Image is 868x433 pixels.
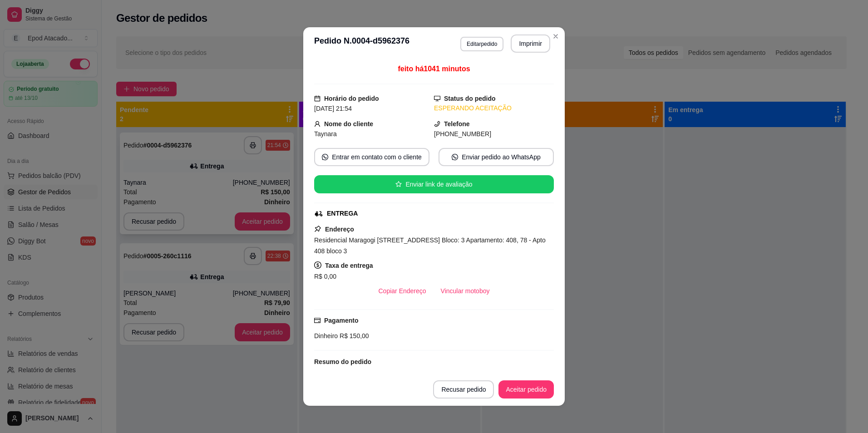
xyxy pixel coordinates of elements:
[498,380,554,399] button: Aceitar pedido
[444,120,470,128] strong: Telefone
[439,148,554,166] button: whats-appEnviar pedido ao WhatsApp
[314,317,321,324] span: credit-card
[314,261,321,269] span: dollar
[511,34,550,53] button: Imprimir
[314,236,546,255] span: Residencial Maragogi [STREET_ADDRESS] Bloco: 3 Apartamento: 408, 78 - Apto 408 bloco 3
[314,225,321,232] span: pushpin
[324,95,379,102] strong: Horário do pedido
[314,130,337,138] span: Taynara
[434,121,440,127] span: phone
[444,95,496,102] strong: Status do pedido
[398,65,470,73] span: feito há 1041 minutos
[460,37,503,51] button: Editarpedido
[314,34,409,53] h3: Pedido N. 0004-d5962376
[548,29,563,44] button: Close
[324,120,373,128] strong: Nome do cliente
[314,332,338,340] span: Dinheiro
[434,282,497,300] button: Vincular motoboy
[434,95,440,102] span: desktop
[434,103,554,113] div: ESPERANDO ACEITAÇÃO
[322,154,328,160] span: whats-app
[314,358,371,365] strong: Resumo do pedido
[434,130,491,138] span: [PHONE_NUMBER]
[325,262,373,269] strong: Taxa de entrega
[314,95,321,102] span: calendar
[314,148,429,166] button: whats-appEntrar em contato com o cliente
[327,209,358,218] div: ENTREGA
[452,154,458,160] span: whats-app
[338,332,369,340] span: R$ 150,00
[314,121,321,127] span: user
[433,380,494,399] button: Recusar pedido
[395,181,402,187] span: star
[371,282,434,300] button: Copiar Endereço
[314,175,554,193] button: starEnviar link de avaliação
[324,317,358,324] strong: Pagamento
[314,105,352,112] span: [DATE] 21:54
[314,273,336,280] span: R$ 0,00
[325,226,354,233] strong: Endereço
